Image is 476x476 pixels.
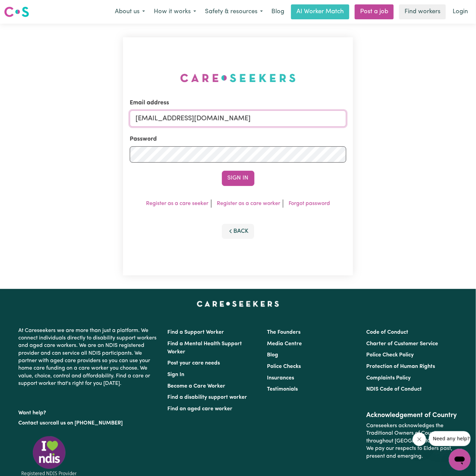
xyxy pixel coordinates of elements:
a: Login [449,4,472,19]
a: Find a Mental Health Support Worker [168,341,242,355]
label: Email address [130,99,169,107]
a: Charter of Customer Service [366,341,438,347]
label: Password [130,135,157,144]
a: Register as a care worker [217,201,280,206]
a: Blog [267,4,288,19]
a: Code of Conduct [366,330,408,335]
a: Find an aged care worker [168,406,233,412]
p: or [19,417,160,430]
a: Register as a care seeker [146,201,208,206]
a: Post your care needs [168,360,220,366]
a: Forgot password [289,201,330,206]
a: Police Check Policy [366,352,414,358]
iframe: Button to launch messaging window [449,449,471,471]
h2: Acknowledgement of Country [366,411,457,419]
button: Sign In [222,171,254,186]
a: Testimonials [267,387,298,392]
a: Careseekers logo [4,4,29,20]
a: call us on [PHONE_NUMBER] [50,420,123,426]
a: AI Worker Match [291,4,349,19]
a: Find workers [399,4,446,19]
a: NDIS Code of Conduct [366,387,422,392]
a: Complaints Policy [366,375,411,381]
iframe: Close message [413,433,426,446]
a: Find a disability support worker [168,395,247,400]
a: Become a Care Worker [168,384,226,389]
input: Email address [130,110,346,127]
button: About us [110,5,149,19]
a: Protection of Human Rights [366,364,435,369]
a: Media Centre [267,341,302,347]
button: Safety & resources [201,5,267,19]
p: Want help? [19,407,160,417]
a: Contact us [19,420,45,426]
a: Find a Support Worker [168,330,224,335]
button: Back [222,224,254,239]
a: The Founders [267,330,301,335]
a: Blog [267,352,278,358]
a: Insurances [267,375,294,381]
a: Careseekers home page [197,301,279,307]
img: Careseekers logo [4,6,29,18]
p: At Careseekers we are more than just a platform. We connect individuals directly to disability su... [19,324,160,390]
p: Careseekers acknowledges the Traditional Owners of Country throughout [GEOGRAPHIC_DATA]. We pay o... [366,419,457,463]
iframe: Message from company [429,431,471,446]
a: Sign In [168,372,185,377]
a: Police Checks [267,364,301,369]
a: Post a job [355,4,394,19]
button: How it works [149,5,201,19]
